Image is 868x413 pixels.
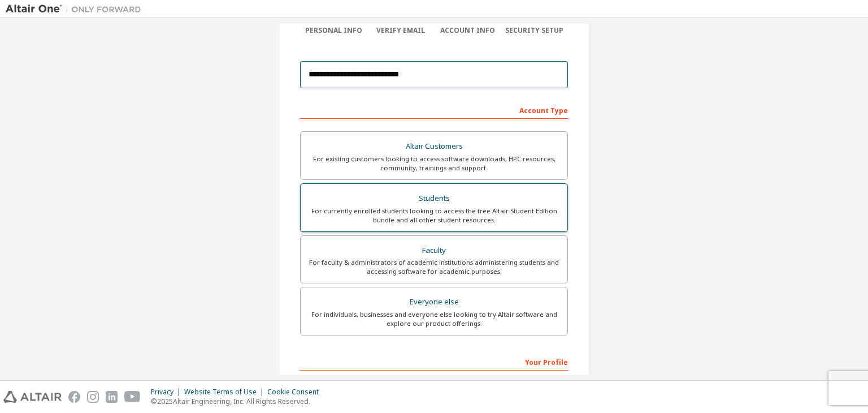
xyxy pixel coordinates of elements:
div: Everyone else [307,294,561,310]
div: Verify Email [367,26,435,35]
img: Altair One [6,3,147,15]
div: Faculty [307,243,561,259]
div: Website Terms of Use [184,388,267,397]
div: Cookie Consent [267,388,325,397]
div: Personal Info [300,26,367,35]
div: Account Type [300,101,568,119]
img: facebook.svg [68,391,80,403]
img: youtube.svg [124,391,141,403]
div: For currently enrolled students looking to access the free Altair Student Edition bundle and all ... [307,206,561,225]
img: instagram.svg [87,391,99,403]
div: Account Info [434,26,501,35]
div: Altair Customers [307,139,561,154]
p: © 2025 Altair Engineering, Inc. All Rights Reserved. [151,397,325,406]
img: altair_logo.svg [3,391,62,403]
div: For individuals, businesses and everyone else looking to try Altair software and explore our prod... [307,310,561,328]
div: For faculty & administrators of academic institutions administering students and accessing softwa... [307,258,561,276]
img: linkedin.svg [106,391,118,403]
div: Privacy [151,388,184,397]
div: Students [307,191,561,206]
div: Your Profile [300,352,568,371]
div: Security Setup [501,26,568,35]
div: For existing customers looking to access software downloads, HPC resources, community, trainings ... [307,154,561,173]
